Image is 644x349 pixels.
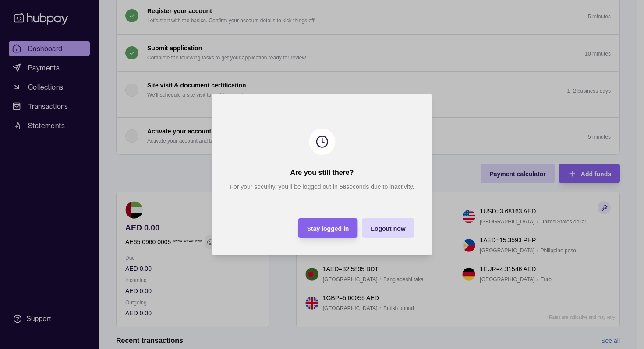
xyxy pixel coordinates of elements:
[230,182,414,192] p: For your security, you’ll be logged out in seconds due to inactivity.
[290,168,354,178] h2: Are you still there?
[307,225,349,232] span: Stay logged in
[340,183,347,190] strong: 58
[298,218,358,238] button: Stay logged in
[371,225,405,232] span: Logout now
[362,218,414,238] button: Logout now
